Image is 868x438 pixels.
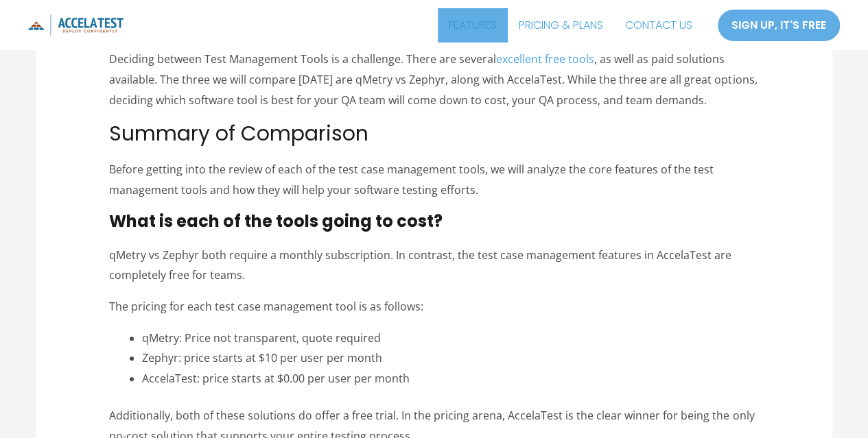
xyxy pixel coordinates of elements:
p: Before getting into the review of each of the test case management tools, we will analyze the cor... [109,160,759,200]
img: icon [27,14,124,36]
a: FEATURES [438,8,508,42]
h3: What is each of the tools going to cost? [109,212,759,232]
li: AccelaTest: price starts at $0.00 per user per month [142,369,759,389]
a: CONTACT US [614,8,703,42]
h2: Summary of Comparison [109,121,759,146]
a: SIGN UP, IT'S FREE [717,9,841,42]
li: Zephyr: price starts at $10 per user per month [142,348,759,369]
li: qMetry: Price not transparent, quote required [142,328,759,349]
nav: Site Navigation [438,8,703,42]
p: The pricing for each test case management tool is as follows: [109,297,759,317]
a: PRICING & PLANS [508,8,614,42]
a: excellent free tools [496,51,594,66]
p: qMetry vs Zephyr both require a monthly subscription. In contrast, the test case management featu... [109,245,759,286]
p: Deciding between Test Management Tools is a challenge. There are several , as well as paid soluti... [109,49,759,110]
